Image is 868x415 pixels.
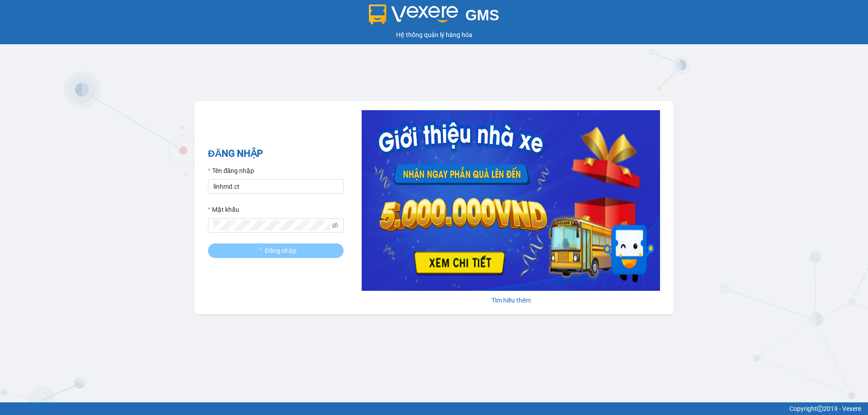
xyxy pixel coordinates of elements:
[369,14,500,21] a: GMS
[208,243,344,258] button: Đăng nhập
[7,404,861,414] div: Copyright 2019 - Vexere
[265,246,297,256] span: Đăng nhập
[465,7,499,23] span: GMS
[369,5,458,24] img: logo 2
[208,205,239,214] label: Mật khẩu
[255,247,265,254] span: loading
[2,30,866,40] div: Hệ thống quản lý hàng hóa
[208,179,344,194] input: Tên đăng nhập
[208,146,344,161] h2: ĐĂNG NHẬP
[817,406,823,412] span: copyright
[213,220,330,230] input: Mật khẩu
[362,110,660,291] img: banner-0
[332,222,338,228] span: eye-invisible
[208,166,254,176] label: Tên đăng nhập
[362,295,660,305] div: Tìm hiểu thêm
